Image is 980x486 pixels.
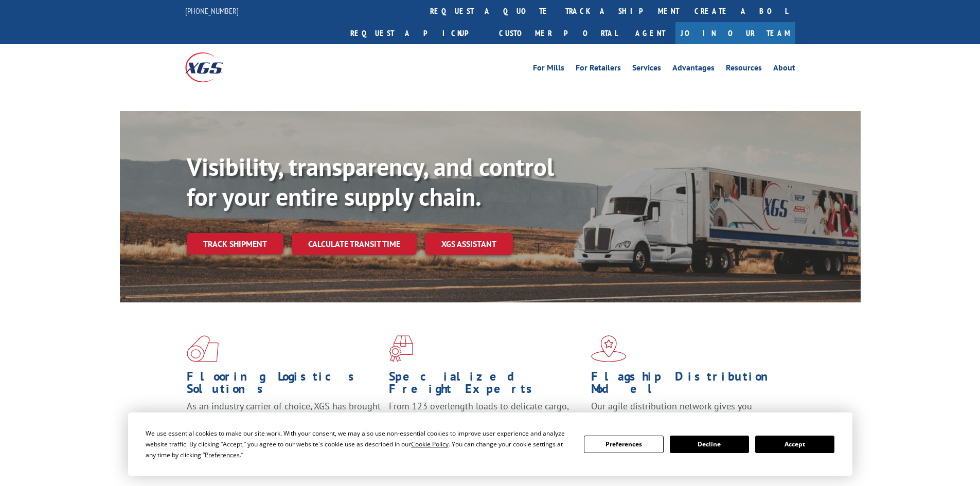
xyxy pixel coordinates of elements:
img: xgs-icon-flagship-distribution-model-red [591,335,627,362]
img: xgs-icon-focused-on-flooring-red [389,335,413,362]
button: Accept [755,436,834,453]
a: Services [632,64,661,75]
a: XGS ASSISTANT [425,233,513,255]
a: For Mills [533,64,564,75]
a: Track shipment [187,233,283,255]
a: Customer Portal [491,22,625,44]
div: Cookie Consent Prompt [128,412,852,476]
a: Agent [625,22,675,44]
a: Calculate transit time [292,233,417,255]
a: [PHONE_NUMBER] [185,6,239,16]
button: Decline [670,436,749,453]
b: Visibility, transparency, and control for your entire supply chain. [187,151,554,212]
h1: Flagship Distribution Model [591,370,786,400]
h1: Flooring Logistics Solutions [187,370,381,400]
p: From 123 overlength loads to delicate cargo, our experienced staff knows the best way to move you... [389,400,583,446]
a: Resources [726,64,762,75]
span: Our agile distribution network gives you nationwide inventory management on demand. [591,400,780,424]
h1: Specialized Freight Experts [389,370,583,400]
img: xgs-icon-total-supply-chain-intelligence-red [187,335,219,362]
a: Advantages [672,64,715,75]
span: As an industry carrier of choice, XGS has brought innovation and dedication to flooring logistics... [187,400,381,437]
a: About [773,64,795,75]
span: Preferences [205,451,240,459]
a: Join Our Team [675,22,795,44]
a: For Retailers [576,64,621,75]
span: Cookie Policy [411,440,449,448]
a: Request a pickup [343,22,491,44]
div: We use essential cookies to make our site work. With your consent, we may also use non-essential ... [146,428,572,460]
button: Preferences [584,436,663,453]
